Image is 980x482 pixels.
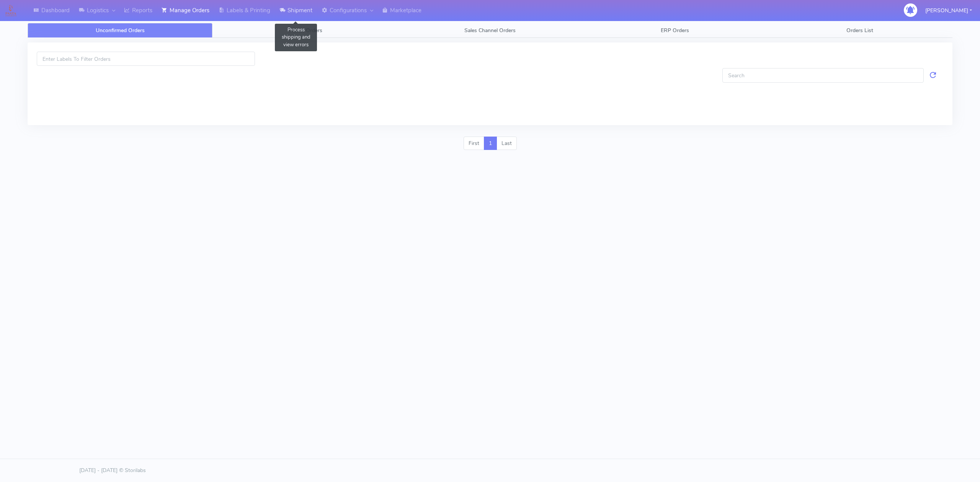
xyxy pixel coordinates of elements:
[464,27,516,34] span: Sales Channel Orders
[96,27,145,34] span: Unconfirmed Orders
[846,27,873,34] span: Orders List
[28,23,952,38] ul: Tabs
[37,52,255,66] input: Enter Labels To Filter Orders
[920,3,978,18] button: [PERSON_NAME]
[288,27,322,34] span: Search Orders
[484,137,497,150] a: 1
[722,68,924,82] input: Search
[661,27,689,34] span: ERP Orders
